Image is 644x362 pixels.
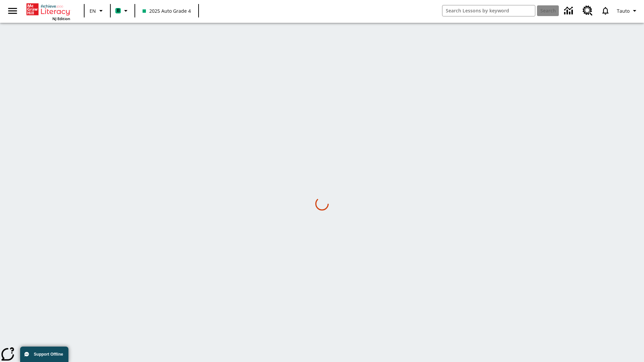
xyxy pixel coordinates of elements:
[90,7,96,14] span: EN
[26,2,70,21] div: Home
[579,2,597,20] a: Resource Center, Will open in new tab
[20,347,68,362] button: Support Offline
[442,5,535,16] input: search field
[3,1,22,21] button: Open side menu
[34,352,63,357] span: Support Offline
[113,5,132,17] button: Boost Class color is mint green. Change class color
[87,5,108,17] button: Language: EN, Select a language
[617,7,630,14] span: Tauto
[117,6,120,15] span: B
[560,2,579,20] a: Data Center
[614,5,641,17] button: Profile/Settings
[143,7,191,14] span: 2025 Auto Grade 4
[52,16,70,21] span: NJ Edition
[597,2,614,19] a: Notifications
